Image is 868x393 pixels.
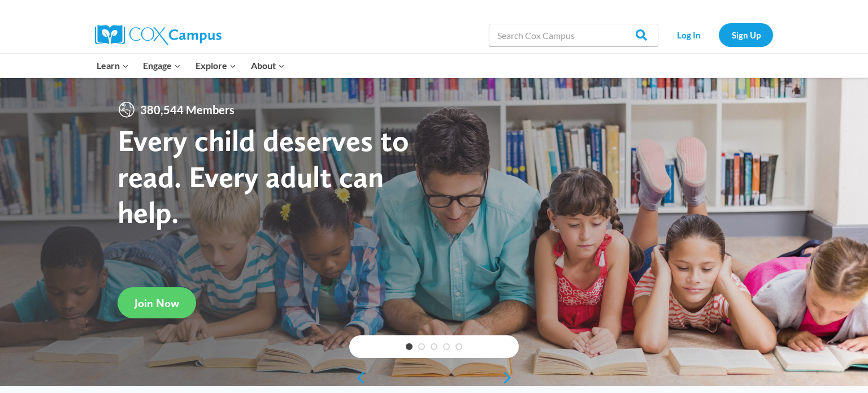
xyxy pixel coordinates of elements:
a: next [502,371,519,385]
div: content slider buttons [349,366,519,389]
span: Learn [97,58,129,73]
a: 3 [431,343,437,350]
a: Join Now [118,287,196,318]
nav: Primary Navigation [89,54,292,77]
a: 1 [406,343,413,350]
span: Explore [196,58,236,73]
a: Sign Up [719,23,773,46]
nav: Secondary Navigation [664,23,773,46]
span: Engage [143,58,181,73]
input: Search Cox Campus [489,24,658,46]
a: 4 [443,343,450,350]
a: 5 [455,343,462,350]
img: Cox Campus [95,25,222,45]
a: Log In [664,23,713,46]
span: 380,544 Members [136,101,239,119]
span: Join Now [134,296,179,310]
span: About [251,58,285,73]
a: 2 [418,343,425,350]
strong: Every child deserves to read. Every adult can help. [118,122,409,230]
a: previous [349,371,366,385]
